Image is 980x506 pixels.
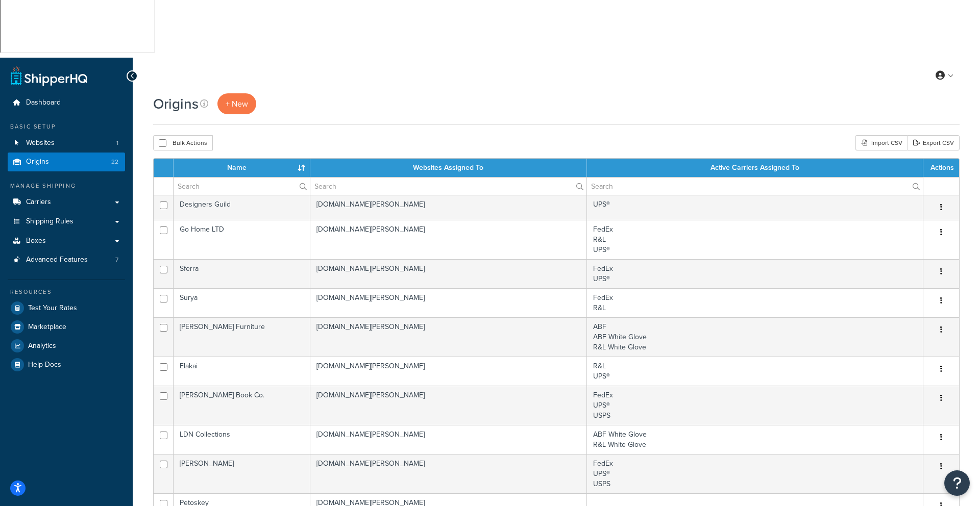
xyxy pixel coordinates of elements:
[28,304,77,313] span: Test Your Rates
[8,232,125,250] a: Boxes
[923,159,959,177] th: Actions
[8,288,125,296] div: Resources
[174,317,310,357] td: [PERSON_NAME] Furniture
[26,158,49,166] span: Origins
[8,93,125,112] a: Dashboard
[11,65,87,86] a: ShipperHQ Home
[8,193,125,212] a: Carriers
[115,256,118,264] span: 7
[111,158,118,166] span: 22
[310,288,587,317] td: [DOMAIN_NAME][PERSON_NAME]
[8,182,125,190] div: Manage Shipping
[26,256,88,264] span: Advanced Features
[8,299,125,317] a: Test Your Rates
[174,357,310,386] td: Elakai
[28,361,61,369] span: Help Docs
[174,195,310,220] td: Designers Guild
[8,153,125,171] a: Origins 22
[8,318,125,336] a: Marketplace
[26,198,51,207] span: Carriers
[174,454,310,493] td: [PERSON_NAME]
[310,357,587,386] td: [DOMAIN_NAME][PERSON_NAME]
[8,356,125,374] a: Help Docs
[587,317,923,357] td: ABF ABF White Glove R&L White Glove
[587,195,923,220] td: UPS®
[8,153,125,171] li: Origins
[174,425,310,454] td: LDN Collections
[8,212,125,231] a: Shipping Rules
[944,470,970,496] button: Open Resource Center
[310,259,587,288] td: [DOMAIN_NAME][PERSON_NAME]
[587,259,923,288] td: FedEx UPS®
[310,425,587,454] td: [DOMAIN_NAME][PERSON_NAME]
[174,178,310,195] input: Search
[310,317,587,357] td: [DOMAIN_NAME][PERSON_NAME]
[174,259,310,288] td: Sferra
[8,250,125,269] li: Advanced Features
[26,98,61,107] span: Dashboard
[587,159,923,177] th: Active Carriers Assigned To
[310,386,587,425] td: [DOMAIN_NAME][PERSON_NAME]
[26,217,73,226] span: Shipping Rules
[28,323,66,332] span: Marketplace
[587,386,923,425] td: FedEx UPS® USPS
[310,220,587,259] td: [DOMAIN_NAME][PERSON_NAME]
[587,220,923,259] td: FedEx R&L UPS®
[587,178,923,195] input: Search
[226,98,248,110] span: + New
[310,195,587,220] td: [DOMAIN_NAME][PERSON_NAME]
[855,135,908,150] div: Import CSV
[174,288,310,317] td: Surya
[26,237,46,245] span: Boxes
[28,342,56,350] span: Analytics
[8,250,125,269] a: Advanced Features 7
[8,134,125,153] a: Websites 1
[8,337,125,355] a: Analytics
[587,357,923,386] td: R&L UPS®
[116,139,118,147] span: 1
[174,159,310,177] th: Name : activate to sort column ascending
[310,159,587,177] th: Websites Assigned To
[153,94,199,114] h1: Origins
[153,135,213,150] button: Bulk Actions
[26,139,55,147] span: Websites
[217,93,256,114] a: + New
[587,425,923,454] td: ABF White Glove R&L White Glove
[174,386,310,425] td: [PERSON_NAME] Book Co.
[587,454,923,493] td: FedEx UPS® USPS
[587,288,923,317] td: FedEx R&L
[8,134,125,153] li: Websites
[310,454,587,493] td: [DOMAIN_NAME][PERSON_NAME]
[908,135,960,150] a: Export CSV
[174,220,310,259] td: Go Home LTD
[8,122,125,131] div: Basic Setup
[310,178,586,195] input: Search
